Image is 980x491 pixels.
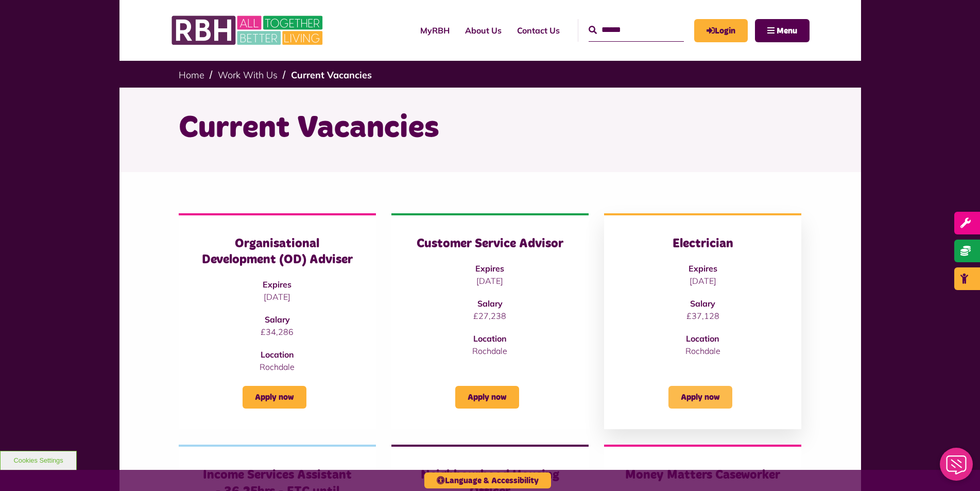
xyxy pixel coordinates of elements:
a: MyRBH [694,19,748,42]
span: Menu [777,27,797,35]
p: [DATE] [625,275,781,287]
button: Language & Accessibility [424,472,551,488]
a: MyRBH [412,16,457,44]
a: Apply now [668,386,732,409]
strong: Expires [689,263,717,274]
a: Contact Us [509,16,568,44]
strong: Salary [477,298,503,309]
p: £37,128 [625,310,781,322]
p: Rochdale [199,361,355,373]
strong: Expires [475,263,504,274]
strong: Expires [263,279,291,290]
p: [DATE] [412,275,568,287]
p: Rochdale [625,345,781,357]
h3: Organisational Development (OD) Adviser [199,236,355,268]
a: Work With Us [218,69,278,81]
h3: Money Matters Caseworker [625,467,781,483]
a: Apply now [243,386,306,409]
h3: Customer Service Advisor [412,236,568,252]
a: Apply now [455,386,519,409]
a: About Us [457,16,509,44]
strong: Salary [265,314,290,325]
img: RBH [171,10,325,50]
strong: Location [261,349,294,360]
p: £34,286 [199,326,355,338]
h1: Current Vacancies [179,108,802,148]
strong: Location [473,333,507,344]
a: Current Vacancies [291,69,372,81]
a: Home [179,69,204,81]
input: Search [589,19,684,41]
p: [DATE] [199,291,355,303]
strong: Salary [690,298,715,309]
strong: Location [686,333,719,344]
iframe: Netcall Web Assistant for live chat [934,445,980,491]
button: Navigation [755,19,810,42]
h3: Electrician [625,236,781,252]
p: £27,238 [412,310,568,322]
p: Rochdale [412,345,568,357]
